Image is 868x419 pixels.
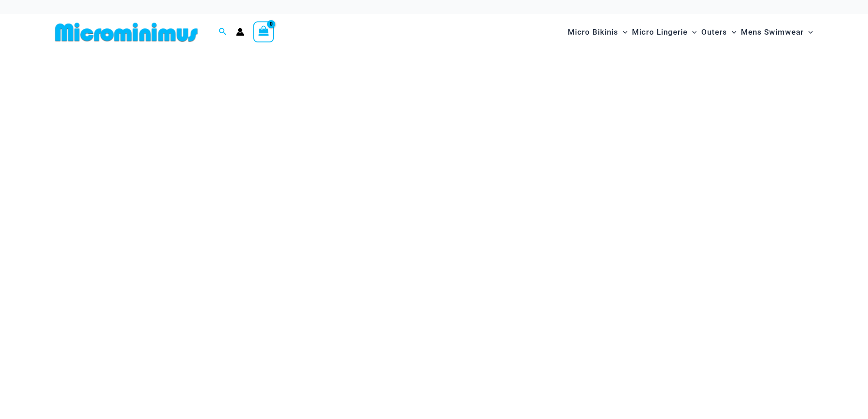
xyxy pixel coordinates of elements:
[688,21,697,44] span: Menu Toggle
[699,18,739,46] a: OutersMenu ToggleMenu Toggle
[739,18,815,46] a: Mens SwimwearMenu ToggleMenu Toggle
[618,21,627,44] span: Menu Toggle
[701,21,727,44] span: Outers
[51,22,201,42] img: MM SHOP LOGO FLAT
[565,18,630,46] a: Micro BikinisMenu ToggleMenu Toggle
[632,21,688,44] span: Micro Lingerie
[630,18,699,46] a: Micro LingerieMenu ToggleMenu Toggle
[568,21,618,44] span: Micro Bikinis
[253,21,274,42] a: View Shopping Cart, empty
[564,17,817,47] nav: Site Navigation
[727,21,736,44] span: Menu Toggle
[236,28,244,36] a: Account icon link
[219,26,227,38] a: Search icon link
[804,21,813,44] span: Menu Toggle
[741,21,804,44] span: Mens Swimwear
